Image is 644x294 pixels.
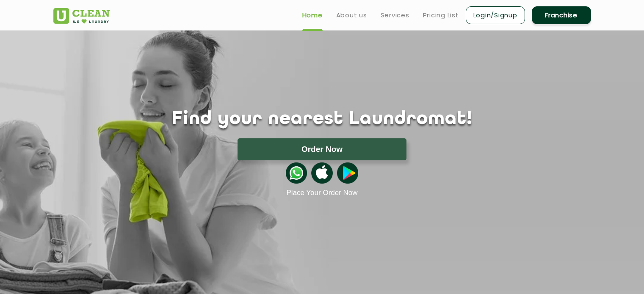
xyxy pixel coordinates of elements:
a: Home [302,10,323,20]
a: Login/Signup [466,6,525,24]
button: Order Now [238,138,406,160]
img: apple-icon.png [311,162,332,184]
img: whatsappicon.png [286,162,307,184]
a: Franchise [532,6,591,24]
img: UClean Laundry and Dry Cleaning [53,8,110,24]
a: Place Your Order Now [286,189,357,197]
h1: Find your nearest Laundromat! [47,109,597,130]
img: playstoreicon.png [337,162,358,184]
a: About us [336,10,367,20]
a: Pricing List [423,10,459,20]
a: Services [381,10,409,20]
